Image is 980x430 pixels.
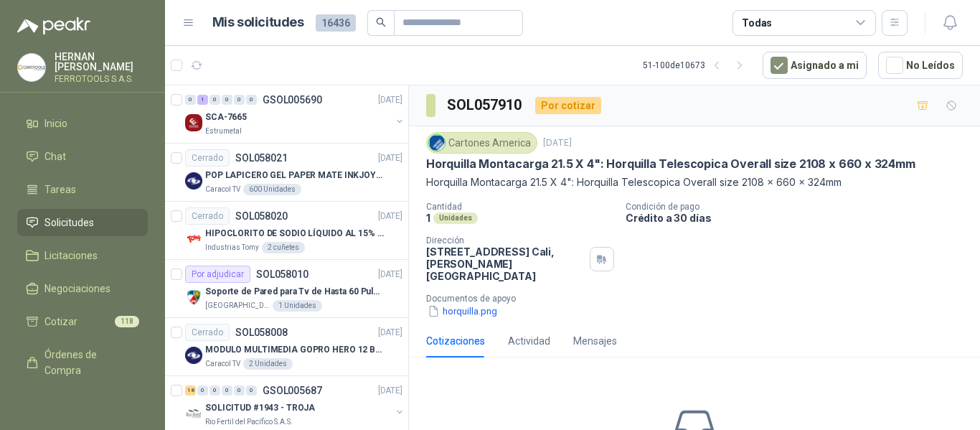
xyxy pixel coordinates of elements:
div: Por adjudicar [185,266,250,283]
div: 0 [209,95,220,105]
span: 16436 [316,14,356,32]
div: 600 Unidades [243,184,301,195]
span: Negociaciones [44,281,110,296]
p: SOL058020 [235,211,288,221]
div: Todas [742,15,772,31]
a: CerradoSOL058008[DATE] Company LogoMODULO MULTIMEDIA GOPRO HERO 12 BLACKCaracol TV2 Unidades [165,318,408,376]
p: Cantidad [426,202,614,212]
p: [GEOGRAPHIC_DATA][PERSON_NAME] [205,300,270,312]
p: Dirección [426,235,584,246]
img: Company Logo [18,54,45,81]
p: SOLICITUD #1943 - TROJA [205,401,315,415]
p: [DATE] [378,384,402,398]
div: Cerrado [185,207,230,225]
img: Company Logo [185,347,202,364]
div: Por cotizar [535,97,601,114]
span: search [376,17,386,27]
img: Company Logo [185,230,202,248]
img: Company Logo [429,135,445,151]
img: Company Logo [185,405,202,422]
p: Soporte de Pared para Tv de Hasta 60 Pulgadas con Brazo Articulado [205,285,384,299]
p: Estrumetal [205,126,242,137]
a: Por adjudicarSOL058010[DATE] Company LogoSoporte de Pared para Tv de Hasta 60 Pulgadas con Brazo ... [165,260,408,318]
a: Licitaciones [17,242,148,269]
p: [STREET_ADDRESS] Cali , [PERSON_NAME][GEOGRAPHIC_DATA] [426,246,584,282]
h1: Mis solicitudes [212,12,304,33]
div: 1 Unidades [273,300,322,312]
p: Horquilla Montacarga 21.5 X 4": Horquilla Telescopica Overall size 2108 x 660 x 324mm [426,174,963,190]
p: Caracol TV [205,358,240,370]
span: Órdenes de Compra [44,347,134,378]
p: GSOL005690 [263,95,322,105]
img: Company Logo [185,172,202,190]
p: [DATE] [543,136,572,150]
div: 51 - 100 de 10673 [643,54,751,77]
div: 2 Unidades [243,358,293,370]
p: Industrias Tomy [205,242,259,253]
p: Rio Fertil del Pacífico S.A.S. [205,416,293,428]
a: Remisiones [17,390,148,417]
div: Cartones America [426,132,537,154]
button: horquilla.png [426,304,499,319]
img: Company Logo [185,289,202,306]
p: SOL058010 [256,269,308,279]
p: Caracol TV [205,184,240,195]
div: 18 [185,385,196,396]
div: 0 [185,95,196,105]
span: 118 [115,316,139,327]
p: SOL058021 [235,153,288,163]
a: 18 0 0 0 0 0 GSOL005687[DATE] Company LogoSOLICITUD #1943 - TROJARio Fertil del Pacífico S.A.S. [185,382,405,428]
p: SOL058008 [235,327,288,337]
div: Cotizaciones [426,333,485,349]
span: Cotizar [44,314,77,329]
a: Órdenes de Compra [17,341,148,384]
div: 0 [197,385,208,396]
p: Crédito a 30 días [626,212,974,224]
div: Unidades [433,212,478,224]
p: 1 [426,212,430,224]
button: Asignado a mi [763,52,867,79]
div: Mensajes [573,333,617,349]
div: 0 [234,385,245,396]
img: Company Logo [185,114,202,131]
p: MODULO MULTIMEDIA GOPRO HERO 12 BLACK [205,343,384,357]
p: FERROTOOLS S.A.S. [55,75,148,83]
p: Horquilla Montacarga 21.5 X 4": Horquilla Telescopica Overall size 2108 x 660 x 324mm [426,156,915,172]
img: Logo peakr [17,17,90,34]
div: 0 [234,95,245,105]
a: Cotizar118 [17,308,148,335]
p: POP LAPICERO GEL PAPER MATE INKJOY 0.7 (Revisar el adjunto) [205,169,384,182]
button: No Leídos [878,52,963,79]
span: Tareas [44,182,76,197]
p: HERNAN [PERSON_NAME] [55,52,148,72]
a: Chat [17,143,148,170]
span: Inicio [44,116,67,131]
div: 0 [209,385,220,396]
span: Solicitudes [44,215,94,230]
p: GSOL005687 [263,385,322,396]
a: Solicitudes [17,209,148,236]
div: 2 cuñetes [262,242,305,253]
div: Actividad [508,333,550,349]
a: Inicio [17,110,148,137]
a: CerradoSOL058020[DATE] Company LogoHIPOCLORITO DE SODIO LÍQUIDO AL 15% CONT NETO 20LIndustrias To... [165,202,408,260]
div: 0 [246,385,257,396]
a: 0 1 0 0 0 0 GSOL005690[DATE] Company LogoSCA-7665Estrumetal [185,91,405,137]
span: Licitaciones [44,248,98,263]
div: 1 [197,95,208,105]
p: [DATE] [378,268,402,281]
p: Documentos de apoyo [426,294,974,304]
a: CerradoSOL058021[DATE] Company LogoPOP LAPICERO GEL PAPER MATE INKJOY 0.7 (Revisar el adjunto)Car... [165,144,408,202]
p: [DATE] [378,93,402,107]
a: Negociaciones [17,275,148,302]
div: Cerrado [185,149,230,167]
div: 0 [222,385,232,396]
p: [DATE] [378,326,402,340]
p: SCA-7665 [205,111,247,124]
a: Tareas [17,176,148,203]
div: 0 [222,95,232,105]
p: [DATE] [378,151,402,165]
p: [DATE] [378,210,402,223]
p: HIPOCLORITO DE SODIO LÍQUIDO AL 15% CONT NETO 20L [205,227,384,240]
span: Chat [44,149,66,164]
